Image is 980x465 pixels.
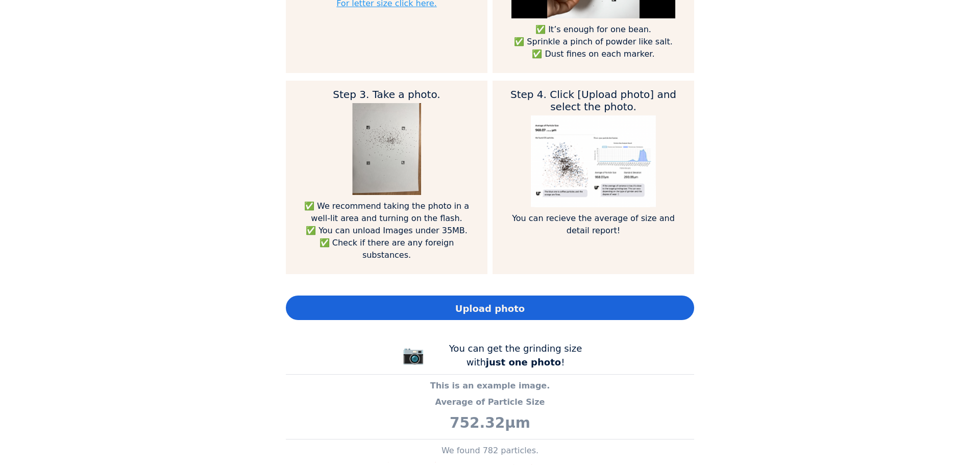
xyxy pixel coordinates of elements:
div: You can get the grinding size with ! [439,341,592,369]
h2: Step 4. Click [Upload photo] and select the photo. [508,88,679,113]
p: We found 782 particles. [286,445,694,457]
p: ✅ We recommend taking the photo in a well-lit area and turning on the flash. ✅ You can unload Ima... [301,200,472,261]
img: guide [531,115,655,207]
p: ✅ It’s enough for one bean. ✅ Sprinkle a pinch of powder like salt. ✅ Dust fines on each marker. [508,23,679,60]
span: Upload photo [455,302,525,315]
img: guide [352,103,421,195]
p: You can recieve the average of size and detail report! [508,212,679,237]
b: just one photo [486,357,561,368]
span: 📷 [402,345,425,365]
h2: Step 3. Take a photo. [301,88,472,101]
p: This is an example image. [286,380,694,392]
p: Average of Particle Size [286,396,694,408]
p: 752.32μm [286,412,694,434]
